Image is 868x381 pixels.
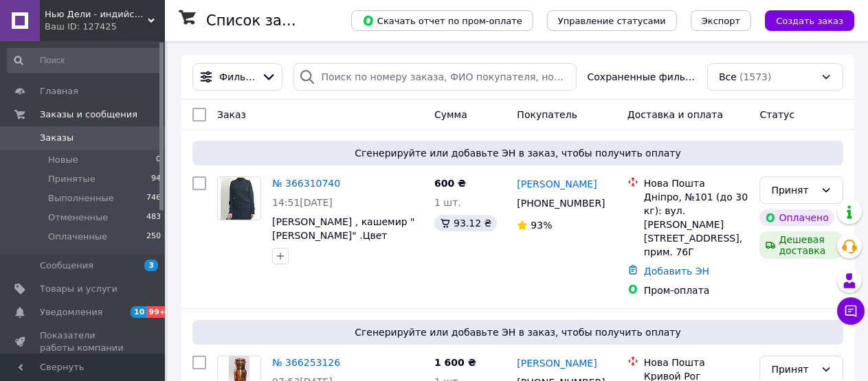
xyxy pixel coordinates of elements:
[514,194,605,213] div: [PHONE_NUMBER]
[644,190,749,259] div: Дніпро, №101 (до 30 кг): вул. [PERSON_NAME][STREET_ADDRESS], прим. 76Г
[40,283,118,295] span: Товары и услуги
[40,132,74,144] span: Заказы
[48,173,96,185] span: Принятые
[434,357,476,368] span: 1 600 ₴
[644,356,749,369] div: Нова Пошта
[434,109,467,120] span: Сумма
[40,108,137,121] span: Заказы и сообщения
[146,231,161,243] span: 250
[547,10,677,31] button: Управление статусами
[293,63,577,91] input: Поиск по номеру заказа, ФИО покупателя, номеру телефона, Email, номеру накладной
[48,192,114,205] span: Выполненные
[48,154,78,166] span: Новые
[156,154,161,166] span: 0
[272,178,340,189] a: № 366310740
[144,259,158,271] span: 3
[759,231,843,259] div: Дешевая доставка
[751,14,854,25] a: Создать заказ
[7,48,162,73] input: Поиск
[771,362,815,377] div: Принят
[217,176,261,220] a: Фото товару
[765,10,854,31] button: Создать заказ
[434,197,461,208] span: 1 шт.
[739,71,772,82] span: (1573)
[691,10,751,31] button: Экспорт
[40,330,127,354] span: Показатели работы компании
[131,306,146,318] span: 10
[434,215,497,231] div: 93.12 ₴
[146,306,169,318] span: 99+
[272,357,340,368] a: № 366253126
[272,197,333,208] span: 14:51[DATE]
[644,176,749,190] div: Нова Пошта
[48,211,108,224] span: Отмененные
[644,284,749,297] div: Пром-оплата
[40,85,78,97] span: Главная
[45,21,165,33] div: Ваш ID: 127425
[146,211,161,224] span: 483
[351,10,533,31] button: Скачать отчет по пром-оплате
[272,216,415,255] a: [PERSON_NAME] , кашемир "[PERSON_NAME]" .Цвет черный, Размеры: 50, 54 рр
[776,16,843,26] span: Создать заказ
[771,183,815,198] div: Принят
[517,177,597,191] a: [PERSON_NAME]
[517,109,577,120] span: Покупатель
[362,14,522,27] span: Скачать отчет по пром-оплате
[206,12,324,29] h1: Список заказов
[759,209,834,226] div: Оплачено
[40,306,102,319] span: Уведомления
[837,297,865,325] button: Чат с покупателем
[759,109,794,120] span: Статус
[627,109,723,120] span: Доставка и оплата
[588,70,696,84] span: Сохраненные фильтры:
[217,109,246,120] span: Заказ
[219,70,256,84] span: Фильтры
[45,8,148,21] span: Нью Дели - индийский магазин
[48,231,107,243] span: Оплаченные
[719,70,737,84] span: Все
[198,146,838,160] span: Сгенерируйте или добавьте ЭН в заказ, чтобы получить оплату
[644,266,709,277] a: Добавить ЭН
[151,173,161,185] span: 94
[146,192,161,205] span: 746
[517,356,597,370] a: [PERSON_NAME]
[434,178,466,189] span: 600 ₴
[558,16,666,26] span: Управление статусами
[40,259,93,272] span: Сообщения
[198,325,838,339] span: Сгенерируйте или добавьте ЭН в заказ, чтобы получить оплату
[221,177,258,220] img: Фото товару
[531,220,552,231] span: 93%
[702,16,740,26] span: Экспорт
